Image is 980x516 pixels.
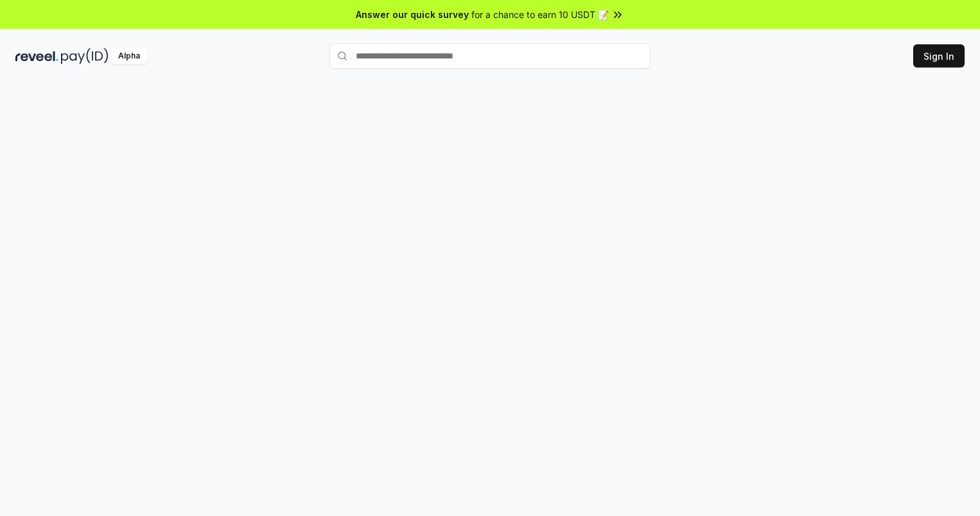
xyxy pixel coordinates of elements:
img: reveel_dark [15,48,58,64]
span: for a chance to earn 10 USDT 📝 [471,8,609,21]
div: Alpha [111,48,147,64]
button: Sign In [913,44,965,67]
span: Answer our quick survey [356,8,469,21]
img: pay_id [61,48,109,64]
